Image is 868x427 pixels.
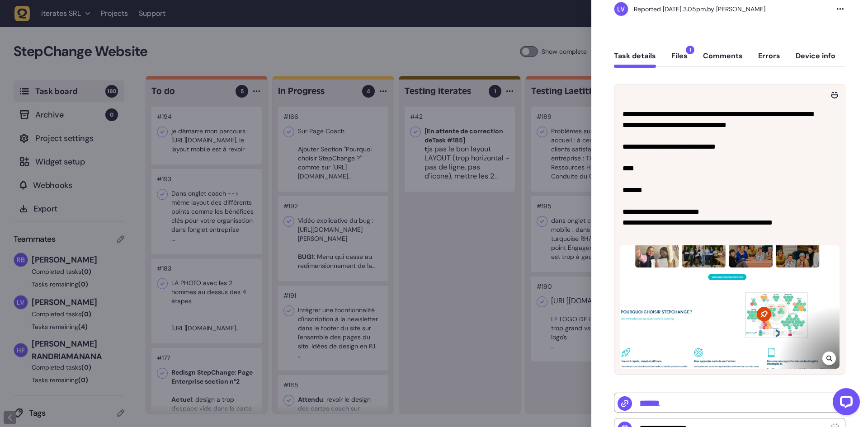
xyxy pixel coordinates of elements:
[634,5,707,13] div: Reported [DATE] 3.05pm,
[703,52,743,68] button: Comments
[614,52,656,68] button: Task details
[758,52,780,68] button: Errors
[826,385,863,422] iframe: LiveChat chat widget
[614,2,628,16] img: Laetitia van Wijck
[671,52,688,68] button: Files
[796,52,835,68] button: Device info
[634,5,765,14] div: by [PERSON_NAME]
[686,46,694,54] span: 1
